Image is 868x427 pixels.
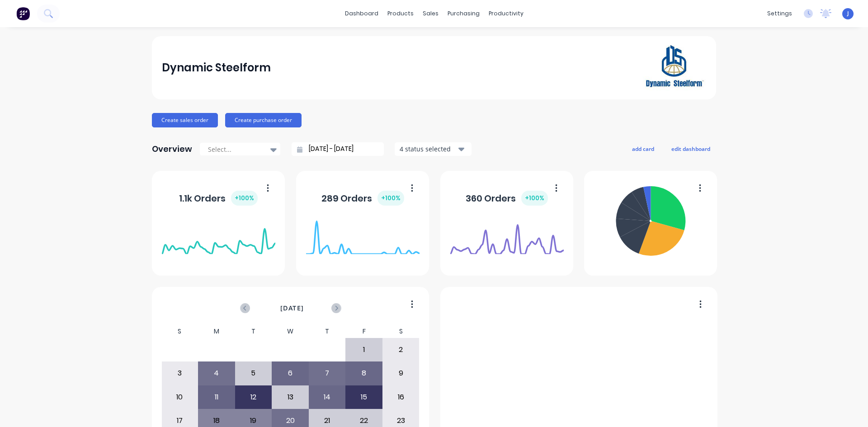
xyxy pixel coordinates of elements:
[236,386,272,408] div: 12
[162,59,271,77] div: Dynamic Steelform
[466,191,548,206] div: 360 Orders
[382,325,420,338] div: S
[235,325,272,338] div: T
[272,386,308,408] div: 13
[377,191,404,206] div: + 100 %
[272,325,309,338] div: W
[383,7,418,20] div: products
[198,386,235,408] div: 11
[16,7,30,20] img: Factory
[665,143,716,155] button: edit dashboard
[152,113,218,127] button: Create sales order
[152,140,192,158] div: Overview
[626,143,660,155] button: add card
[280,303,304,313] span: [DATE]
[418,7,443,20] div: sales
[162,362,198,385] div: 3
[521,191,548,206] div: + 100 %
[321,191,404,206] div: 289 Orders
[484,7,528,20] div: productivity
[383,362,419,385] div: 9
[643,36,706,99] img: Dynamic Steelform
[340,7,383,20] a: dashboard
[346,338,382,361] div: 1
[179,191,258,206] div: 1.1k Orders
[225,113,302,127] button: Create purchase order
[161,325,198,338] div: S
[231,191,258,206] div: + 100 %
[346,362,382,385] div: 8
[309,362,345,385] div: 7
[346,386,382,408] div: 15
[272,362,308,385] div: 6
[198,325,235,338] div: M
[236,362,272,385] div: 5
[309,325,346,338] div: T
[309,386,345,408] div: 14
[400,144,457,154] div: 4 status selected
[395,142,472,156] button: 4 status selected
[383,386,419,408] div: 16
[383,338,419,361] div: 2
[162,386,198,408] div: 10
[198,362,235,385] div: 4
[443,7,484,20] div: purchasing
[345,325,382,338] div: F
[763,7,797,20] div: settings
[847,9,849,18] span: J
